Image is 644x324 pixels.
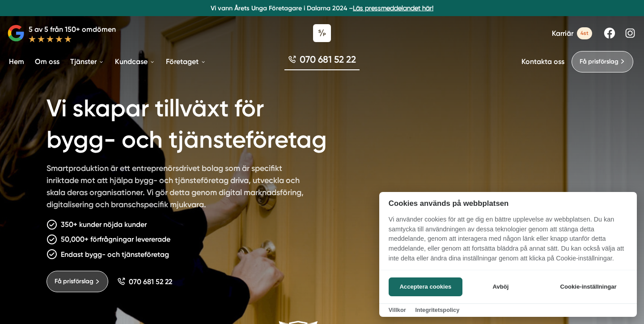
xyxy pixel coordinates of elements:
[465,277,536,296] button: Avböj
[379,215,637,269] p: Vi använder cookies för att ge dig en bättre upplevelse av webbplatsen. Du kan samtycka till anvä...
[389,277,462,296] button: Acceptera cookies
[389,307,406,313] a: Villkor
[379,199,637,208] h2: Cookies används på webbplatsen
[415,307,459,313] a: Integritetspolicy
[549,277,627,296] button: Cookie-inställningar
